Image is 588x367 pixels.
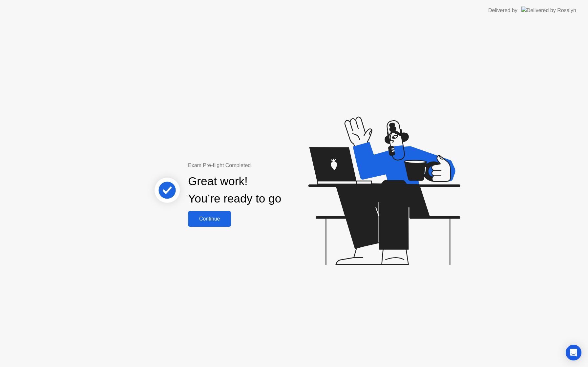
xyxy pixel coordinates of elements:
div: Exam Pre-flight Completed [188,162,324,169]
button: Continue [188,211,231,227]
div: Delivered by [488,7,517,14]
div: Great work! You’re ready to go [188,173,281,207]
img: Delivered by Rosalyn [521,7,576,14]
div: Continue [190,216,229,222]
div: Open Intercom Messenger [566,345,581,360]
